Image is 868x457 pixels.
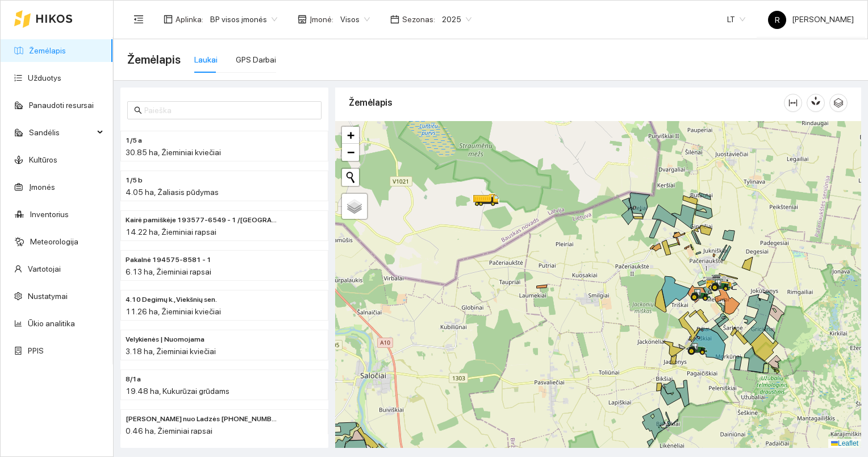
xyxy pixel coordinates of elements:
span: menu-fold [133,14,144,24]
span: − [347,145,354,159]
a: Įmonės [29,182,55,192]
span: 4.10 Degimų k., Viekšnių sen. [126,294,217,305]
span: BP visos įmonės [210,11,277,28]
span: shop [298,15,307,24]
a: Kultūros [29,155,57,164]
span: layout [164,15,173,24]
a: Zoom in [342,127,359,144]
span: 6.13 ha, Žieminiai rapsai [126,267,211,276]
span: 1/5 a [126,135,142,146]
span: 2025 [442,11,471,28]
span: Sezonas : [402,13,435,26]
a: Inventorius [30,210,69,219]
a: Leaflet [831,439,858,447]
span: LT [727,11,745,28]
div: Laukai [194,53,218,66]
a: Panaudoti resursai [29,101,94,110]
span: 14.22 ha, Žieminiai rapsai [126,227,216,236]
a: Meteorologija [30,237,78,246]
span: search [134,106,142,114]
input: Paieška [144,104,315,117]
span: 4.05 ha, Žaliasis pūdymas [126,188,219,197]
span: column-width [784,98,802,107]
a: Layers [342,194,367,219]
span: Visos [340,11,370,28]
a: Ūkio analitika [28,319,75,328]
button: menu-fold [127,8,150,31]
span: Pakalnė 194575-8581 - 1 [126,255,211,265]
span: [PERSON_NAME] [768,15,854,24]
span: 19.48 ha, Kukurūzai grūdams [126,387,229,396]
a: Žemėlapis [29,46,66,55]
span: Velykienės | Nuomojama [126,334,205,345]
span: 11.26 ha, Žieminiai kviečiai [126,307,221,316]
a: Zoom out [342,144,359,161]
a: Vartotojai [28,264,61,273]
span: Kairė pamiškėje 193577-6549 - 1 /Nuoma/ [126,215,278,226]
span: calendar [390,15,399,24]
span: 1/5 b [126,175,143,186]
span: Sandėlis [29,121,94,144]
button: Initiate a new search [342,169,359,186]
a: PPIS [28,346,44,355]
span: Aplinka : [176,13,203,26]
span: R [775,11,780,29]
a: Nustatymai [28,292,68,301]
span: 8/1a [126,374,141,385]
span: + [347,128,354,142]
span: 30.85 ha, Žieminiai kviečiai [126,148,221,157]
span: Žemėlapis [127,51,181,69]
span: Įmonė : [310,13,333,26]
span: 3.18 ha, Žieminiai kviečiai [126,347,216,356]
div: GPS Darbai [236,53,276,66]
span: Paškevičiaus Felikso nuo Ladzės (2) 229525-2470 - 2 [126,414,278,425]
span: 0.46 ha, Žieminiai rapsai [126,426,212,435]
button: column-width [784,94,802,112]
div: Žemėlapis [349,86,784,119]
a: Užduotys [28,73,61,82]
